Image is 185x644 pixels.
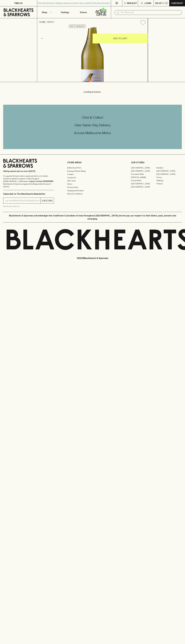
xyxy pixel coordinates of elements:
input: Try "Pinot noir" [121,10,180,15]
a: Stores [74,6,93,18]
a: HOME [39,21,45,23]
a: Tastings [56,6,74,18]
h5: Across Melbourne Metro [3,131,182,135]
p: We will never spam you [3,205,54,208]
p: Sibling owned and run since [DATE] [3,170,54,173]
p: Wishlist [127,2,137,5]
a: SHOP [47,21,53,23]
p: Stores [80,11,87,14]
a: Business & Bulk Gifting [67,169,118,173]
a: [GEOGRAPHIC_DATA] [131,166,156,169]
p: Tastings [61,11,69,14]
input: e.g. jane@blackheartsandsparrows.com.au [5,199,40,203]
a: FAQ's [67,182,118,186]
p: Login [145,2,151,5]
p: Blackhearts & Sparrows acknowledges the traditional Custodians of land throughout [GEOGRAPHIC_DAT... [5,214,180,220]
a: [PERSON_NAME] [131,176,156,179]
a: Prahran [156,182,182,185]
a: [GEOGRAPHIC_DATA] [131,169,156,173]
p: ADD TO CART [113,37,127,40]
a: Shipping Information [67,189,118,192]
img: 37271.png [37,27,148,82]
p: Shop [42,11,47,14]
a: Contact Us [67,176,118,179]
p: OTHER AREAS [67,161,118,164]
p: 0 [166,2,167,4]
a: Terms & Conditions [67,192,118,195]
a: [GEOGRAPHIC_DATA] [156,169,182,173]
a: [GEOGRAPHIC_DATA] [131,185,156,188]
button: Add to wishlist [139,19,147,26]
button: SUBSCRIBE [41,198,54,203]
strong: Liquor License #32064953 [29,180,53,182]
a: [GEOGRAPHIC_DATA] [131,182,156,185]
a: Geelong [156,179,182,182]
a: Privacy Policy [67,186,118,189]
button: Add to wishlist [68,25,86,28]
p: Checkout [171,2,183,5]
a: Fitzroy [156,176,182,179]
p: $0.00 [155,2,162,5]
h5: Click & Collect [3,115,182,120]
p: FIND US [14,2,23,5]
button: ADD TO CART [93,34,148,43]
p: Subscribe to The Blackhearts Newsletter [3,192,54,195]
div: Call to action block [3,105,182,149]
h5: Uber Same-Day Delivery [3,123,182,127]
a: [GEOGRAPHIC_DATA] [156,173,182,176]
p: OUR STORES [131,161,182,164]
a: Braddon [156,166,182,169]
p: SUBSCRIBE [42,199,53,202]
a: Bottle Drop FAQ's [67,166,118,169]
a: Careers [67,173,118,176]
p: Loading products... [3,90,182,93]
button: Shop [37,6,56,18]
a: Brunswick West [131,173,156,176]
a: Gift Cards [67,179,118,182]
a: Fitzroy North [131,179,156,182]
p: It is against the law to sell or supply alcohol to, or to obtain alcohol on behalf of a person un... [3,175,54,188]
